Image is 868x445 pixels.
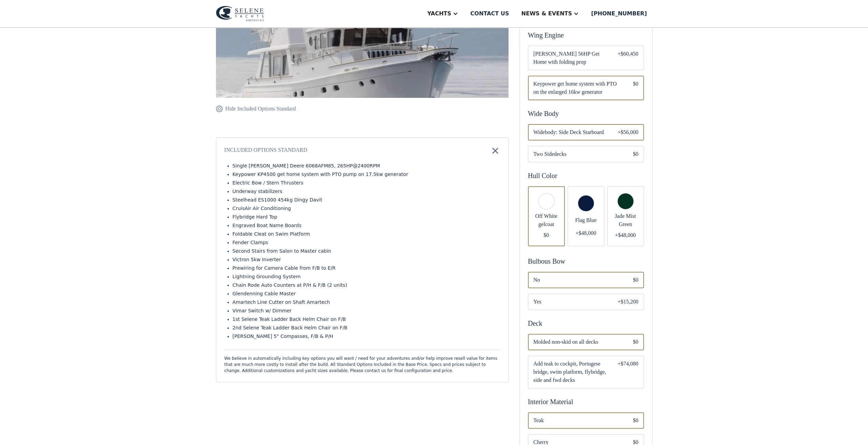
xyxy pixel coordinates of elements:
[233,213,500,221] li: Flybridge Hard Top
[533,298,607,306] span: Yes
[591,10,647,18] div: [PHONE_NUMBER]
[528,397,644,407] div: Interior Material
[233,333,500,340] li: [PERSON_NAME] 5" Compasses, F/B & P/H
[490,146,500,155] img: icon
[233,196,500,204] li: Steelhead ES1000 454kg Dingy Davit
[533,212,559,228] span: Off White gelcoat
[573,216,599,224] span: Flag Blue
[233,239,500,246] li: Fender Clamps
[427,10,451,18] div: Yachts
[528,170,644,181] div: Hull Color
[617,50,638,66] div: +$60,450
[533,416,622,425] span: Teak
[533,128,607,136] span: Widebody: Side Deck Starboard
[533,80,622,96] span: Keypower get home system with PTO on the enlarged 16kw generator
[528,108,644,119] div: Wide Body
[233,273,500,280] li: Lightning Grounding System
[528,256,644,266] div: Bulbous Bow
[544,231,549,239] div: $0
[615,231,636,239] div: +$48,000
[233,265,500,272] li: Prewiring for Camera Cable from F/B to E/R
[233,248,500,255] li: Second Stairs from Salon to Master cabin
[470,10,509,18] div: Contact us
[533,50,607,66] span: [PERSON_NAME] 56HP Get Home with folding prop
[233,222,500,229] li: Engraved Boat Name Boards
[613,212,638,228] span: Jade Mist Green
[233,316,500,323] li: 1st Selene Teak Ladder Back Helm Chair on F/B
[633,150,638,158] div: $0
[617,128,638,136] div: +$56,000
[533,360,607,384] span: Add teak to cockpit, Portugese bridge, swim platform, flybridge, side and fwd decks
[528,318,644,328] div: Deck
[617,298,638,306] div: +$15,200
[633,416,638,425] div: $0
[633,338,638,346] div: $0
[224,146,307,155] div: Included Options Standard
[216,105,296,113] a: Hide Included Options Standard
[521,10,572,18] div: News & EVENTS
[224,355,500,374] div: We believe in automatically including key options you will want / need for your adventures and/or...
[233,307,500,314] li: Vimar Switch w/ Dimmer
[533,338,622,346] span: Molded non-skid on all decks
[216,6,264,21] img: logo
[233,299,500,306] li: Amartech Line Cutter on Shaft Amartech
[216,105,223,113] img: icon
[233,282,500,289] li: Chain Rode Auto Counters at P/H & F/B (2 units)
[233,324,500,331] li: 2nd Selene Teak Ladder Back Helm Chair on F/B
[633,276,638,284] div: $0
[233,171,500,178] li: Keypower KP4500 get home system with PTO pump on 17.5kw generator
[225,105,296,113] div: Hide Included Options Standard
[575,229,596,237] div: +$48,000
[528,30,644,40] div: Wing Engine
[233,290,500,297] li: Glendenning Cable Master
[617,360,638,384] div: +$74,080
[233,188,500,195] li: Underway stabilizers
[233,179,500,187] li: Electric Bow / Stern Thrusters
[533,150,622,158] span: Two Sidedecks
[233,205,500,212] li: CruisAir Air Conditioning
[533,276,622,284] span: No
[233,162,500,169] li: Single [PERSON_NAME] Deere 6068AFM85, 265HP@2400RPM
[633,80,638,96] div: $0
[233,231,500,238] li: Foldable Cleat on Swim Platform
[233,256,500,263] li: Victron 5kw Inverter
